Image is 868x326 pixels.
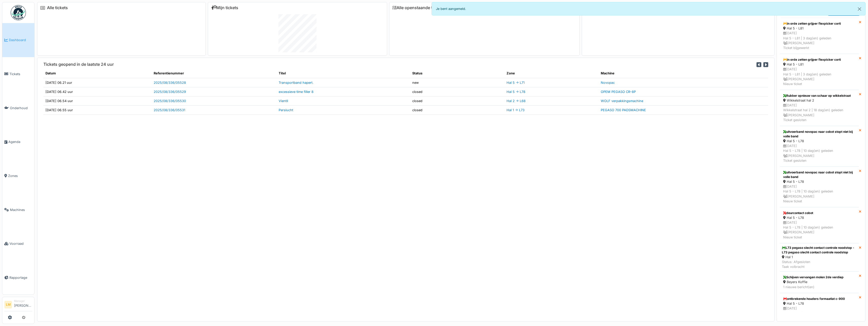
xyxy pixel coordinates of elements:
[601,108,646,112] a: PEGASO 700 PADSMACHINE
[154,81,186,85] a: 2025/08/336/05528
[279,108,293,112] a: Perslucht
[780,54,859,90] a: in orde zetten grijper flexpicker corti Hal 5 - L81 [DATE]Hal 5 - L81 | 3 dag(en) geleden [PERSON...
[43,106,152,115] td: [DATE] 06.55 uur
[783,301,856,306] div: Hal 5 - L78
[783,129,856,139] div: uitvoerband novopac naar cobot stopt niet bij volle band
[4,299,32,311] a: LM Manager[PERSON_NAME]
[780,167,859,207] a: uitvoerband novopac naar cobot stopt niet bij volle band Hal 5 - L78 [DATE]Hal 5 - L78 | 10 dag(e...
[2,261,34,295] a: Rapportage
[783,220,856,240] div: [DATE] Hal 5 - L78 | 10 dag(en) geleden [PERSON_NAME] Nieuw ticket
[410,69,504,78] th: Status
[43,87,152,96] td: [DATE] 06.42 uur
[279,90,313,94] a: excessieve time filler 8
[43,78,152,87] td: [DATE] 06.21 uur
[783,184,856,204] div: [DATE] Hal 5 - L78 | 10 dag(en) geleden [PERSON_NAME] Nieuw ticket
[783,215,856,220] div: Hal 5 - L78
[154,99,186,103] a: 2025/08/336/05530
[782,246,857,255] div: L73 pegaso slecht contact controle noodstop - L73 pegaso slecht contact controle noodstop
[154,90,186,94] a: 2025/08/336/05529
[783,93,856,98] div: Rubber opnieuw van schaar op wikkelstraat
[432,2,866,15] div: Je bent aangemeld.
[2,23,34,57] a: Dashboard
[783,179,856,184] div: Hal 5 - L78
[783,103,856,122] div: [DATE] Wikkelstraat hal 2 | 18 dag(en) geleden [PERSON_NAME] Ticket gesloten
[782,259,857,269] div: Status: Afgesloten Taak volbracht
[783,62,856,67] div: Hal 5 - L81
[783,31,856,50] div: [DATE] Hal 5 - L81 | 3 dag(en) geleden [PERSON_NAME] Ticket bijgewerkt
[783,170,856,179] div: uitvoerband novopac naar cobot stopt niet bij volle band
[2,227,34,261] a: Voorraad
[783,285,856,289] div: 1 nieuwe bericht(en)
[410,87,504,96] td: closed
[783,280,856,284] div: Beyers Koffie
[9,275,32,280] span: Rapportage
[780,243,859,272] a: L73 pegaso slecht contact controle noodstop - L73 pegaso slecht contact controle noodstop Hal 1 S...
[43,69,152,78] th: Datum
[783,21,856,26] div: in orde zetten grijper flexpicker corti
[410,78,504,87] td: new
[152,69,277,78] th: Referentienummer
[43,62,114,67] h6: Tickets geopend in de laatste 24 uur
[11,5,26,20] img: Badge_color-CXgf-gQk.svg
[780,18,859,54] a: in orde zetten grijper flexpicker corti Hal 5 - L81 [DATE]Hal 5 - L81 | 3 dag(en) geleden [PERSON...
[2,57,34,91] a: Tickets
[507,90,525,94] a: Hal 5 -> L78
[783,26,856,31] div: Hal 5 - L81
[780,126,859,167] a: uitvoerband novopac naar cobot stopt niet bij volle band Hal 5 - L78 [DATE]Hal 5 - L78 | 10 dag(e...
[410,96,504,105] td: closed
[504,69,599,78] th: Zone
[783,297,856,301] div: ontbrekende houders formaatlat c-900
[211,5,238,10] a: Mijn tickets
[47,5,68,10] a: Alle tickets
[601,99,643,103] a: WOLF verpakkingsmachine
[783,57,856,62] div: in orde zetten grijper flexpicker corti
[783,275,856,280] div: Schijven vervangen molen 2de verdiep
[783,98,856,103] div: Wikkelstraat hal 2
[279,99,288,103] a: Vientil
[8,173,32,178] span: Zones
[10,207,32,212] span: Machines
[392,5,442,10] a: Alle openstaande taken
[279,81,313,85] a: Transportband hapert.
[507,108,525,112] a: Hal 1 -> L73
[780,207,859,243] a: deurcontact cobot Hal 5 - L78 [DATE]Hal 5 - L78 | 10 dag(en) geleden [PERSON_NAME]Nieuw ticket
[782,255,857,259] div: Hal 1
[2,91,34,125] a: Onderhoud
[8,139,32,144] span: Agenda
[43,96,152,105] td: [DATE] 06.54 uur
[854,2,865,16] button: Close
[507,99,526,103] a: Hal 2 -> L68
[780,271,859,293] a: Schijven vervangen molen 2de verdiep Beyers Koffie 1 nieuwe bericht(en)
[410,106,504,115] td: closed
[4,301,12,308] li: LM
[2,193,34,227] a: Machines
[601,81,615,85] a: Novopac
[10,106,32,110] span: Onderhoud
[14,299,32,303] div: Manager
[277,69,410,78] th: Titel
[783,143,856,163] div: [DATE] Hal 5 - L78 | 10 dag(en) geleden [PERSON_NAME] Ticket gesloten
[783,211,856,215] div: deurcontact cobot
[9,72,32,76] span: Tickets
[780,90,859,126] a: Rubber opnieuw van schaar op wikkelstraat Wikkelstraat hal 2 [DATE]Wikkelstraat hal 2 | 18 dag(en...
[2,125,34,159] a: Agenda
[601,90,636,94] a: OPEM PEGASO CR-8P
[783,67,856,86] div: [DATE] Hal 5 - L81 | 3 dag(en) geleden [PERSON_NAME] Nieuw ticket
[154,108,185,112] a: 2025/08/336/05531
[14,299,32,310] li: [PERSON_NAME]
[783,306,856,325] div: [DATE] Hal 5 - L78 | 10 dag(en) geleden [PERSON_NAME] Nieuw ticket
[507,81,525,85] a: Hal 5 -> L71
[2,159,34,193] a: Zones
[9,38,32,42] span: Dashboard
[9,241,32,246] span: Voorraad
[783,139,856,143] div: Hal 5 - L78
[599,69,768,78] th: Machine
